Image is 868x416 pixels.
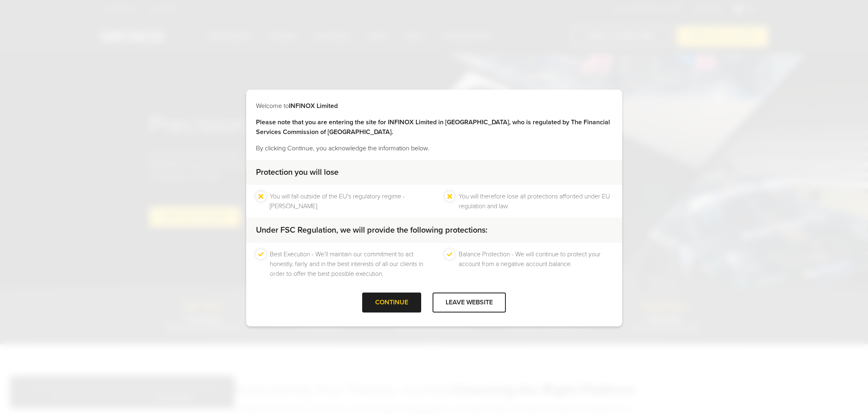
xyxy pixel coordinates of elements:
[256,101,612,111] p: Welcome to
[270,191,424,211] li: You will fall outside of the EU's regulatory regime - [PERSON_NAME].
[459,191,612,211] li: You will therefore lose all protections afforded under EU regulation and law.
[459,249,612,279] li: Balance Protection - We will continue to protect your account from a negative account balance.
[433,293,506,313] div: LEAVE WEBSITE
[256,143,612,153] p: By clicking Continue, you acknowledge the information below.
[289,102,338,110] strong: INFINOX Limited
[256,225,488,235] strong: Under FSC Regulation, we will provide the following protections:
[256,118,610,136] strong: Please note that you are entering the site for INFINOX Limited in [GEOGRAPHIC_DATA], who is regul...
[270,249,424,279] li: Best Execution - We’ll maintain our commitment to act honestly, fairly and in the best interests ...
[362,293,421,313] div: CONTINUE
[256,167,339,177] strong: Protection you will lose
